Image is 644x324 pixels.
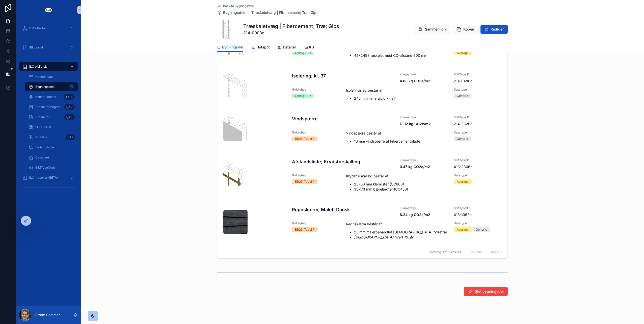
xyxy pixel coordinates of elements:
[346,130,448,136] p: Vindspærre består af:
[35,155,50,159] span: Casebank
[25,113,78,122] a: Produkter1,633
[295,227,314,232] div: BR25, Tabel 7
[457,179,469,184] div: Average
[346,221,448,227] p: Regnskærm består af
[223,117,248,141] div: attFCP2Y7Ms5KdQmA20618-vindsp.png
[243,23,339,30] h1: Træskeletvæg | Fibercement; Træ; Gips
[64,104,75,110] div: 1,988
[400,165,430,169] strong: 0.47 kg CO2e/m2
[475,289,504,294] span: Slet bygningsdel
[19,173,78,182] a: iLC modeller (BETA)
[25,82,78,91] a: Bygningsdele71
[295,94,311,98] div: Gyldig EPD
[217,43,243,52] a: Bygningsdel
[454,164,502,169] span: 413-2306c
[295,137,314,141] div: BR25, Tabel 7
[243,30,339,36] span: 214-0008e
[457,227,469,232] div: Average
[35,166,56,170] span: BIMTypeCode
[292,130,340,134] span: Gyldighed
[217,199,507,247] a: Regnskærm; Malet, DanskKlimaaftryk8.24 kg CO2e/m2BIMTypeID413-1363cGyldighedBR25, Tabel 7Regnskær...
[457,137,468,141] div: Generic
[223,10,246,15] span: Bygningsdele
[292,173,340,177] span: Gyldighed
[223,162,248,186] div: attyOvGCyG423GdXw20618-krydsforskalling.png
[354,53,448,58] li: 45x245 træskelet med CC-afstand 600 mm
[223,74,248,98] div: Isolering-i-træskeletvæg.png
[292,158,394,165] h4: Afstandsliste; Krydsforskalling
[35,85,55,89] span: Bygningsdele
[400,72,448,76] span: Klimaaftryk
[425,27,446,32] span: Sammenlign
[29,26,46,30] span: DMR Portal
[292,115,394,122] h4: Vindspærre
[64,114,75,120] div: 1,633
[292,221,340,225] span: Gyldighed
[25,163,78,172] a: BIMTypeCode
[454,78,502,84] span: 214-0488c
[19,43,78,52] a: iBL portal
[454,130,502,134] span: Datatype
[29,45,43,49] span: iBL portal
[304,43,314,53] a: KS
[454,88,502,92] span: Datatype
[400,206,448,210] span: Klimaaftryk
[25,92,78,101] a: Konstruktioner1,439
[346,173,448,179] p: Krydsforskalling består af:
[295,179,314,184] div: BR25, Tabel 7
[454,221,502,225] span: Datatype
[35,312,60,317] p: Storm Sommer
[354,235,413,239] em: [DEMOGRAPHIC_DATA] hvert 10. år
[25,72,78,81] a: Hovedmenu
[292,72,394,79] h4: Isolering; kl. 37
[400,79,430,83] strong: 4.03 kg CO2e/m2
[480,25,508,34] button: Rediger
[29,65,47,69] span: iLC bibliotek
[400,158,448,162] span: Klimaaftryk
[454,115,502,119] span: BIMTypeID
[414,25,450,34] button: Sammenlign
[292,88,340,92] span: Gyldighed
[454,158,502,162] span: BIMTypeID
[429,250,461,254] span: Showing 9 of 9 results
[454,173,502,177] span: Datatype
[251,43,270,53] a: Hotspot
[217,65,507,108] a: Isolering; kl. 37Klimaaftryk4.03 kg CO2e/m2BIMTypeID214-0488cGyldighedGyldig EPDIsoleringslag bes...
[454,212,502,217] span: 413-1363c
[25,133,78,142] a: Prisdata342
[35,115,50,119] span: Produkter
[295,51,311,55] div: Gyldig EPD
[292,206,394,213] h4: Regnskærm; Malet, Dansk
[454,72,502,76] span: BIMTypeID
[44,6,52,14] img: App logo
[217,151,507,199] a: Afstandsliste; KrydsforskallingKlimaaftryk0.47 kg CO2e/m2BIMTypeID413-2306cGyldighedBR25, Tabel 7...
[35,145,54,149] span: Variantstudie
[29,176,58,180] span: iLC modeller (BETA)
[454,206,502,210] span: BIMTypeID
[35,125,51,129] span: ECO Portal
[251,10,318,15] a: Træskeletvæg | Fibercement; Træ; Gips
[19,24,78,33] a: DMR Portal
[19,62,78,71] a: iLC bibliotek
[35,75,53,79] span: Hovedmenu
[25,143,78,152] a: Variantstudie
[464,287,508,296] button: Slet bygningsdel
[400,212,430,217] strong: 8.24 kg CO2e/m2
[400,115,448,119] span: Klimaaftryk
[454,121,502,126] span: 214-2320c
[217,10,246,15] a: Bygningsdele
[354,187,448,192] li: 38x73 mm bærelægter (CC450)
[217,4,254,8] a: Back to Bygningsdele
[457,51,469,55] div: Average
[223,4,254,8] span: Back to Bygningsdele
[309,45,314,50] span: KS
[354,139,448,144] li: 10 mm vindspærre af Fibercementplade
[66,134,75,140] div: 342
[283,45,296,50] span: Detaljer
[222,45,243,50] span: Bygningsdel
[64,94,75,100] div: 1,439
[25,153,78,162] a: Casebank
[354,182,448,187] li: 25x50 mm klemlister (CC600)
[452,25,478,34] button: Kopier
[25,123,78,132] a: ECO Portal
